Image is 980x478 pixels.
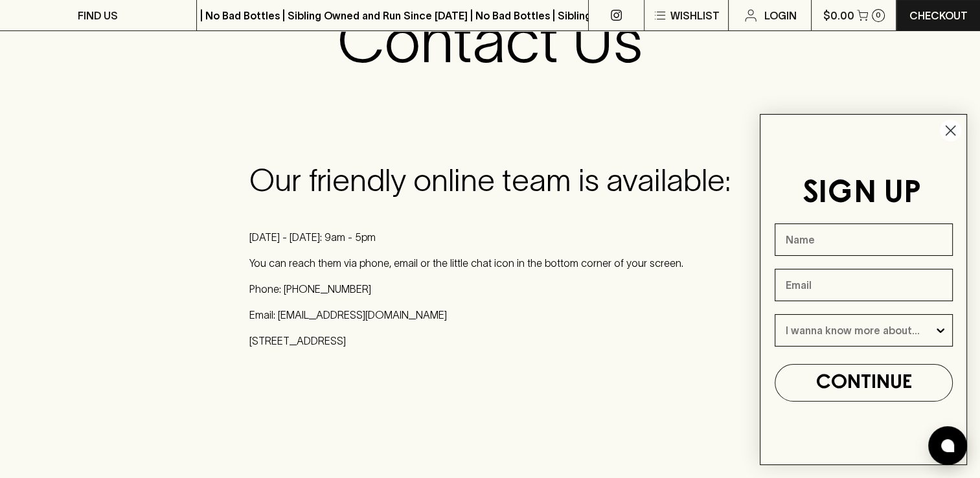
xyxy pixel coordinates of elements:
p: Email: [EMAIL_ADDRESS][DOMAIN_NAME] [249,307,731,323]
p: Wishlist [670,8,720,23]
h1: Contact Us [337,4,643,76]
p: You can reach them via phone, email or the little chat icon in the bottom corner of your screen. [249,255,731,271]
p: $0.00 [823,8,854,23]
p: Login [764,8,796,23]
button: Close dialog [939,119,962,142]
span: SIGN UP [803,179,921,209]
p: 0 [876,12,881,19]
input: Name [775,223,953,256]
div: FLYOUT Form [747,101,980,478]
p: FIND US [78,8,118,23]
h3: Our friendly online team is available: [249,162,731,198]
button: Show Options [934,315,947,346]
input: Email [775,269,953,301]
p: Phone: [PHONE_NUMBER] [249,281,731,297]
p: Checkout [909,8,968,23]
p: [DATE] - [DATE]: 9am - 5pm [249,229,731,245]
input: I wanna know more about... [786,315,934,346]
button: CONTINUE [775,364,953,402]
img: bubble-icon [941,439,954,452]
p: [STREET_ADDRESS] [249,333,731,348]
